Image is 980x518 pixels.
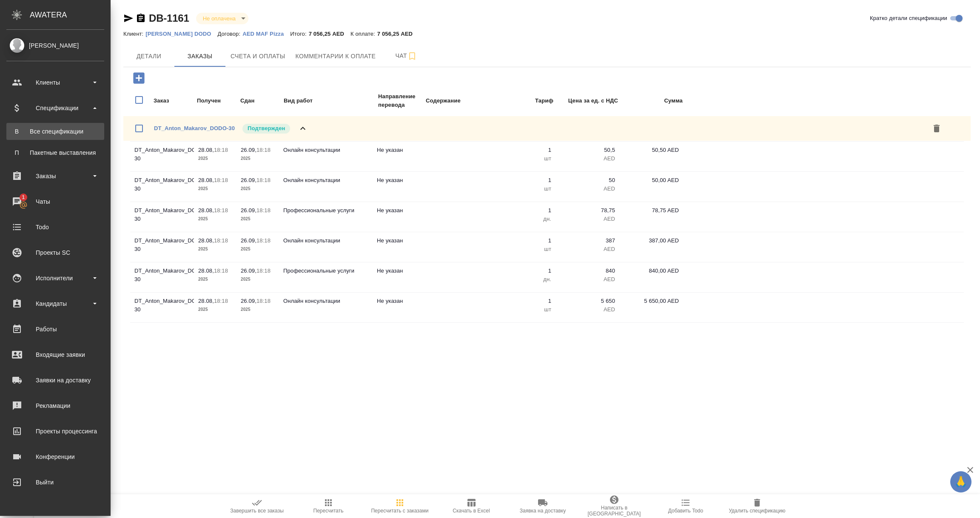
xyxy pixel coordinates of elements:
td: Цена за ед. с НДС [555,92,618,110]
p: 2025 [198,154,232,163]
td: DT_Anton_Makarov_DODO-30 [130,262,194,292]
span: Добавить Todo [668,508,703,514]
p: 18:18 [256,177,271,183]
p: 2025 [241,154,275,163]
p: AED [560,185,615,193]
p: AED [560,215,615,223]
p: 78,75 AED [624,206,679,215]
span: Завершить все заказы [230,508,284,514]
td: DT_Anton_Makarov_DODO-30 [130,142,194,171]
div: Пакетные выставления [11,148,100,157]
p: шт [496,185,551,193]
td: DT_Anton_Makarov_DODO-30 [130,293,194,322]
span: 🙏 [954,473,968,491]
button: Добавить Todo [650,494,721,518]
td: Получен [197,92,239,110]
p: 2025 [241,305,275,314]
span: Удалить спецификацию [729,508,785,514]
div: Чаты [6,195,104,208]
p: 2025 [198,245,232,253]
button: Заявка на доставку [507,494,578,518]
p: Итого: [290,31,308,37]
p: 18:18 [256,268,271,274]
td: Сумма [619,92,683,110]
span: Скачать в Excel [453,508,490,514]
p: 2025 [198,215,232,223]
a: 1Чаты [2,191,108,212]
td: Не указан [373,293,419,322]
p: 2025 [241,185,275,193]
span: Кратко детали спецификации [870,14,947,23]
span: Комментарии к оплате [296,51,376,62]
p: AED [560,154,615,163]
div: DT_Anton_Makarov_DODO-30Подтвержден [123,116,971,141]
p: 2025 [241,275,275,284]
a: DB-1161 [149,12,189,24]
span: Заявка на доставку [520,508,566,514]
span: Пересчитать с заказами [371,508,428,514]
button: Добавить заказ [127,69,151,87]
div: Заказы [6,170,104,182]
p: Подтвержден [248,124,285,133]
p: AED [560,245,615,253]
p: 26.09, [241,177,256,183]
a: DT_Anton_Makarov_DODO-30 [154,125,235,131]
a: ВВсе спецификации [6,123,104,140]
p: 2025 [198,305,232,314]
span: 1 [17,193,30,202]
p: 2025 [241,245,275,253]
button: Скопировать ссылку [136,13,146,23]
div: Проекты SC [6,246,104,259]
p: 26.09, [241,147,256,153]
div: Кандидаты [6,297,104,310]
p: 28.08, [198,237,214,244]
a: Рекламации [2,395,108,416]
p: дн. [496,215,551,223]
td: Не указан [373,262,419,292]
a: [PERSON_NAME] DODO [145,30,217,37]
p: 18:18 [256,207,271,213]
td: Направление перевода [378,92,424,110]
p: 18:18 [214,177,228,183]
div: Конференции [6,450,104,463]
td: Сдан [240,92,282,110]
div: Рекламации [6,399,104,412]
div: Входящие заявки [6,348,104,361]
p: дн. [496,275,551,284]
div: AWATERA [30,6,111,23]
td: DT_Anton_Makarov_DODO-30 [130,202,194,232]
a: Входящие заявки [2,344,108,365]
p: 1 [496,146,551,154]
p: Профессиональные услуги [283,267,368,275]
p: 7 056,25 AED [309,31,350,37]
p: шт [496,154,551,163]
div: Выйти [6,476,104,489]
td: Не указан [373,142,419,171]
button: Не оплачена [200,15,238,22]
p: 50,00 AED [624,176,679,185]
p: 18:18 [214,207,228,213]
div: Клиенты [6,76,104,89]
p: 18:18 [256,298,271,304]
p: 28.08, [198,298,214,304]
p: 26.09, [241,207,256,213]
p: 28.08, [198,177,214,183]
span: Детали [128,51,169,62]
div: Все спецификации [11,127,100,136]
a: AED MAF Pizza [242,30,290,37]
td: Не указан [373,232,419,262]
p: 7 056,25 AED [377,31,419,37]
div: Todo [6,221,104,233]
p: 1 [496,297,551,305]
p: Договор: [217,31,242,37]
button: Пересчитать с заказами [364,494,436,518]
td: Не указан [373,172,419,202]
p: К оплате: [350,31,377,37]
p: 1 [496,206,551,215]
div: Спецификации [6,102,104,114]
p: 1 [496,267,551,275]
div: Работы [6,323,104,336]
td: Вид работ [283,92,377,110]
p: 28.08, [198,207,214,213]
svg: Подписаться [407,51,417,61]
